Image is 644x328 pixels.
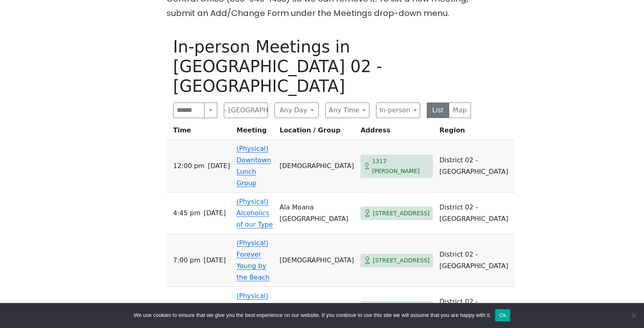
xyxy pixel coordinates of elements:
[276,125,357,140] th: Location / Group
[173,207,200,219] span: 4:45 PM
[167,125,233,140] th: Time
[276,234,357,287] td: [DEMOGRAPHIC_DATA]
[630,311,638,319] span: No
[173,255,200,266] span: 7:00 PM
[236,145,271,187] a: (Physical) Downtown Lunch Group
[173,102,205,118] input: Search
[224,102,268,118] button: District 02 - [GEOGRAPHIC_DATA]
[372,156,430,176] span: 1317 [PERSON_NAME]
[173,37,471,96] h1: In-person Meetings in [GEOGRAPHIC_DATA] 02 - [GEOGRAPHIC_DATA]
[134,311,491,319] span: We use cookies to ensure that we give you the best experience on our website. If you continue to ...
[436,234,515,287] td: District 02 - [GEOGRAPHIC_DATA]
[204,207,226,219] span: [DATE]
[376,102,420,118] button: In-person
[436,140,515,193] td: District 02 - [GEOGRAPHIC_DATA]
[204,102,217,118] button: Search
[236,239,270,281] a: (Physical) Forever Young by the Beach
[373,255,430,266] span: [STREET_ADDRESS]
[436,125,515,140] th: Region
[325,102,369,118] button: Any Time
[204,302,226,313] span: [DATE]
[373,208,430,219] span: [STREET_ADDRESS]
[208,160,230,172] span: [DATE]
[275,102,319,118] button: Any Day
[449,102,471,118] button: Map
[173,160,205,172] span: 12:00 PM
[436,193,515,234] td: District 02 - [GEOGRAPHIC_DATA]
[276,140,357,193] td: [DEMOGRAPHIC_DATA]
[357,125,436,140] th: Address
[495,309,510,321] button: Ok
[204,255,226,266] span: [DATE]
[233,125,276,140] th: Meeting
[276,193,357,234] td: Ala Moana [GEOGRAPHIC_DATA]
[236,198,273,228] a: (Physical) Alcoholics of our Type
[427,102,449,118] button: List
[236,292,268,323] a: (Physical) Keep It Simple
[173,302,200,313] span: 7:00 PM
